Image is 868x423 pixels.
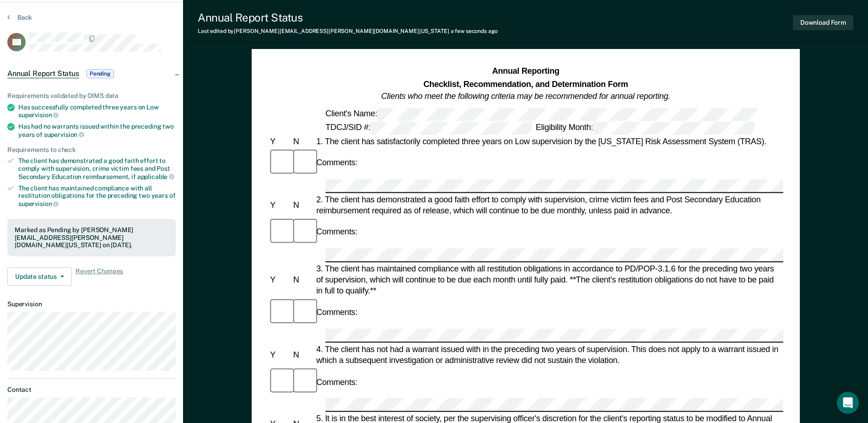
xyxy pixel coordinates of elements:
[18,184,176,208] div: The client has maintained compliance with all restitution obligations for the preceding two years of
[18,103,176,119] div: Has successfully completed three years on Low
[7,267,72,286] button: Update status
[381,92,670,101] em: Clients who meet the following criteria may be recommended for annual reporting.
[7,146,176,154] div: Requirements to check
[75,267,123,286] span: Revert Changes
[268,136,291,146] div: Y
[7,13,32,22] button: Back
[7,386,176,394] dt: Contact
[137,173,174,180] span: applicable
[323,108,759,120] div: Client's Name:
[492,67,559,76] strong: Annual Reporting
[451,28,498,34] span: a few seconds ago
[314,194,783,216] div: 2. The client has demonstrated a good faith effort to comply with supervision, crime victim fees ...
[18,200,59,207] span: supervision
[291,136,314,146] div: N
[314,344,783,366] div: 4. The client has not had a warrant issued with in the preceding two years of supervision. This d...
[44,131,84,138] span: supervision
[268,349,291,360] div: Y
[7,300,176,308] dt: Supervision
[793,15,853,30] button: Download Form
[423,79,628,88] strong: Checklist, Recommendation, and Determination Form
[291,349,314,360] div: N
[7,92,176,100] div: Requirements validated by OIMS data
[837,392,859,414] div: Open Intercom Messenger
[268,274,291,285] div: Y
[291,274,314,285] div: N
[198,11,498,24] div: Annual Report Status
[314,307,359,318] div: Comments:
[314,136,783,146] div: 1. The client has satisfactorily completed three years on Low supervision by the [US_STATE] Risk ...
[323,122,534,135] div: TDCJ/SID #:
[15,226,168,249] div: Marked as Pending by [PERSON_NAME][EMAIL_ADDRESS][PERSON_NAME][DOMAIN_NAME][US_STATE] on [DATE].
[18,111,59,119] span: supervision
[314,227,359,238] div: Comments:
[314,157,359,168] div: Comments:
[314,376,359,387] div: Comments:
[18,157,176,180] div: The client has demonstrated a good faith effort to comply with supervision, crime victim fees and...
[18,123,176,138] div: Has had no warrants issued within the preceding two years of
[314,263,783,297] div: 3. The client has maintained compliance with all restitution obligations in accordance to PD/POP-...
[268,199,291,210] div: Y
[86,69,114,78] span: Pending
[198,28,498,34] div: Last edited by [PERSON_NAME][EMAIL_ADDRESS][PERSON_NAME][DOMAIN_NAME][US_STATE]
[291,199,314,210] div: N
[534,122,756,135] div: Eligibility Month:
[7,69,79,78] span: Annual Report Status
